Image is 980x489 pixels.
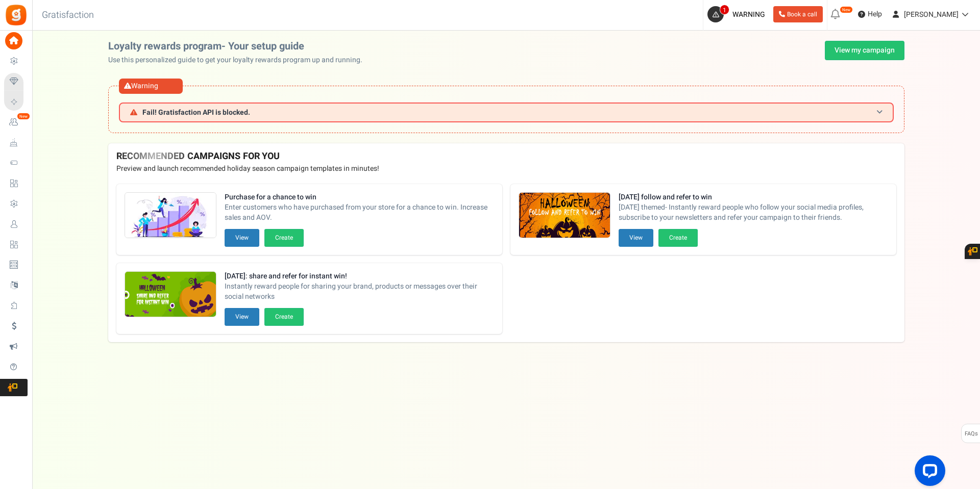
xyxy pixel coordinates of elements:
span: Enter customers who have purchased from your store for a chance to win. Increase sales and AOV. [225,202,494,223]
img: Recommended Campaigns [125,193,216,239]
a: 1 WARNING [707,6,769,22]
span: Instantly reward people for sharing your brand, products or messages over their social networks [225,281,494,302]
p: Preview and launch recommended holiday season campaign templates in minutes! [116,164,896,174]
span: [PERSON_NAME] [904,9,959,20]
strong: [DATE]: share and refer for instant win! [225,271,494,281]
button: Create [264,308,304,326]
img: Recommended Campaigns [125,272,216,318]
button: Create [658,229,698,247]
strong: [DATE] follow and refer to win [619,192,888,202]
span: Fail! Gratisfaction API is blocked. [142,109,250,116]
h3: Gratisfaction [31,5,105,25]
span: 1 [720,5,729,15]
span: Help [865,9,882,19]
div: Warning [119,79,183,94]
img: Recommended Campaigns [519,193,610,239]
em: New [840,6,853,13]
button: View [619,229,653,247]
h4: RECOMMENDED CAMPAIGNS FOR YOU [116,151,896,162]
a: View my campaign [825,41,904,60]
span: [DATE] themed- Instantly reward people who follow your social media profiles, subscribe to your n... [619,202,888,223]
a: Book a call [773,6,823,22]
button: Create [264,229,304,247]
a: Help [854,6,886,22]
p: Use this personalized guide to get your loyalty rewards program up and running. [108,55,371,65]
a: New [4,114,28,131]
button: View [225,308,259,326]
img: Gratisfaction [5,4,28,27]
h2: Loyalty rewards program- Your setup guide [108,41,371,52]
span: FAQs [964,424,978,444]
strong: Purchase for a chance to win [225,192,494,202]
button: View [225,229,259,247]
span: WARNING [732,9,765,20]
em: New [17,113,30,120]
